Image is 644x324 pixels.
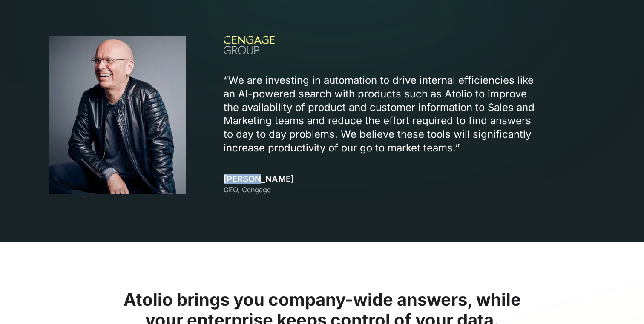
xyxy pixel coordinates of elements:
p: “We are investing in automation to drive internal efficiencies like an Al-powered search with pro... [224,74,543,155]
h3: [PERSON_NAME] [224,174,294,194]
span: CEO, Cengage [224,185,271,194]
iframe: Chat Widget [601,283,644,324]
